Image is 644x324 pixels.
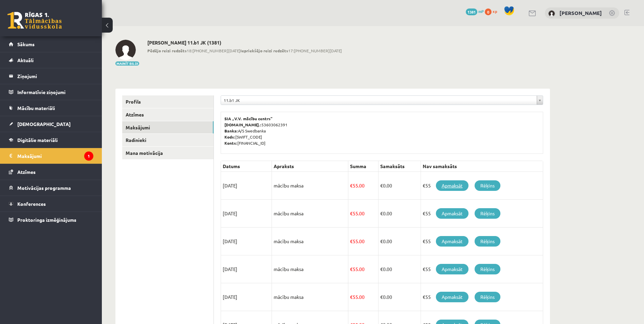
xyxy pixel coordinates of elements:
legend: Informatīvie ziņojumi [17,84,93,100]
a: 1381 mP [466,8,484,14]
td: €55 [421,255,543,283]
span: € [350,294,353,300]
td: 55.00 [348,200,379,228]
b: Banka: [224,128,238,133]
span: Atzīmes [17,169,36,175]
th: Apraksts [272,161,348,172]
a: Motivācijas programma [9,180,93,196]
img: Jānis Elferts [548,10,555,17]
img: Jānis Elferts [115,40,136,60]
a: Atzīmes [9,164,93,180]
td: €55 [421,200,543,228]
a: Radinieki [122,134,214,146]
b: Kods: [224,134,235,140]
span: xp [493,8,497,14]
a: [DEMOGRAPHIC_DATA] [9,116,93,132]
th: Samaksāts [378,161,421,172]
span: Digitālie materiāli [17,137,58,143]
legend: Ziņojumi [17,68,93,84]
td: mācību maksa [272,283,348,311]
td: 0.00 [378,200,421,228]
a: Apmaksāt [436,264,468,274]
th: Summa [348,161,379,172]
a: Digitālie materiāli [9,132,93,148]
b: Iepriekšējo reizi redzēts [240,48,288,53]
a: Ziņojumi [9,68,93,84]
td: €55 [421,283,543,311]
a: Rēķins [475,208,500,219]
span: € [350,182,353,188]
td: [DATE] [221,255,272,283]
a: Mācību materiāli [9,100,93,116]
td: [DATE] [221,283,272,311]
span: € [350,266,353,272]
td: €55 [421,172,543,200]
a: Atzīmes [122,108,214,121]
td: 0.00 [378,228,421,255]
a: Rēķins [475,180,500,191]
span: Sākums [17,41,35,47]
b: Konts: [224,140,237,146]
td: [DATE] [221,172,272,200]
td: 0.00 [378,172,421,200]
span: 18:[PHONE_NUMBER][DATE] 17:[PHONE_NUMBER][DATE] [147,48,342,54]
td: €55 [421,228,543,255]
a: [PERSON_NAME] [559,10,602,16]
td: 55.00 [348,255,379,283]
td: mācību maksa [272,172,348,200]
span: Aktuāli [17,57,34,63]
a: Rēķins [475,264,500,274]
span: € [380,266,383,272]
a: Apmaksāt [436,292,468,302]
a: Apmaksāt [436,208,468,219]
span: 0 [485,8,492,15]
a: Rīgas 1. Tālmācības vidusskola [7,12,62,29]
td: [DATE] [221,200,272,228]
span: 1381 [466,8,477,15]
span: [DEMOGRAPHIC_DATA] [17,121,71,127]
a: Proktoringa izmēģinājums [9,212,93,228]
span: € [380,210,383,216]
i: 1 [84,151,93,161]
span: € [350,210,353,216]
td: 55.00 [348,228,379,255]
a: 0 xp [485,8,500,14]
a: Maksājumi1 [9,148,93,164]
a: Rēķins [475,236,500,247]
a: Mana motivācija [122,147,214,159]
td: 55.00 [348,283,379,311]
a: Informatīvie ziņojumi [9,84,93,100]
span: € [380,238,383,244]
b: [DOMAIN_NAME].: [224,122,261,127]
span: Mācību materiāli [17,105,55,111]
th: Nav samaksāts [421,161,543,172]
a: Apmaksāt [436,236,468,247]
a: Aktuāli [9,52,93,68]
p: 53603062391 A/S Swedbanka [SWIFT_CODE] [FINANCIAL_ID] [224,115,539,146]
span: € [380,182,383,188]
a: Sākums [9,36,93,52]
span: Motivācijas programma [17,185,71,191]
span: 11.b1 JK [224,96,534,105]
b: SIA „V.V. mācību centrs” [224,116,273,121]
h2: [PERSON_NAME] 11.b1 JK (1381) [147,40,342,46]
span: € [350,238,353,244]
a: 11.b1 JK [221,96,543,105]
td: 0.00 [378,283,421,311]
span: mP [478,8,484,14]
td: mācību maksa [272,255,348,283]
a: Apmaksāt [436,180,468,191]
a: Profils [122,95,214,108]
span: Konferences [17,201,46,207]
td: [DATE] [221,228,272,255]
a: Rēķins [475,292,500,302]
a: Maksājumi [122,121,214,134]
a: Konferences [9,196,93,212]
b: Pēdējo reizi redzēts [147,48,187,53]
td: 55.00 [348,172,379,200]
legend: Maksājumi [17,148,93,164]
span: Proktoringa izmēģinājums [17,217,76,223]
td: mācību maksa [272,228,348,255]
span: € [380,294,383,300]
th: Datums [221,161,272,172]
